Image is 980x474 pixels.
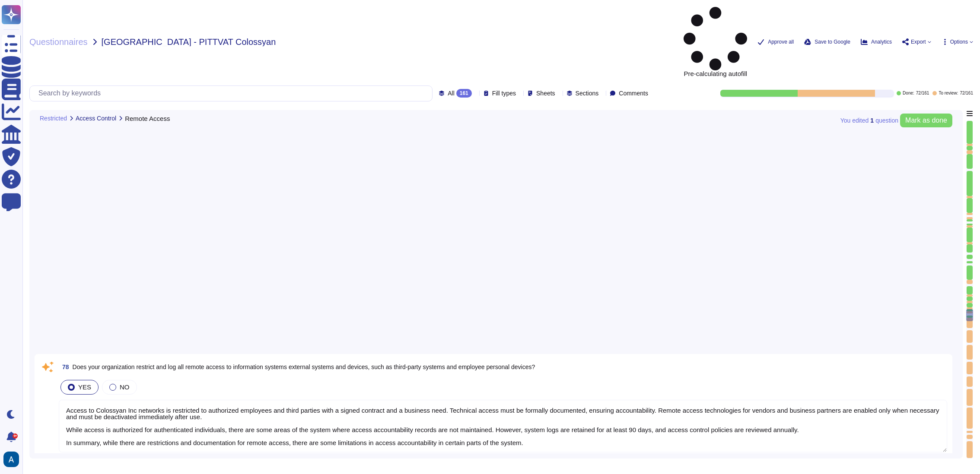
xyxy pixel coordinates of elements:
button: Mark as done [900,114,952,127]
span: Done: [903,91,914,95]
span: Pre-calculating autofill [684,7,747,77]
button: user [2,450,25,469]
textarea: Access to Colossyan Inc networks is restricted to authorized employees and third parties with a s... [59,400,947,452]
span: Sheets [536,90,555,96]
span: Mark as done [905,117,947,124]
span: Comments [619,90,648,96]
span: Approve all [768,39,794,44]
span: 72 / 161 [916,91,929,95]
span: YES [78,383,91,391]
button: Save to Google [804,38,850,45]
span: Options [950,39,968,44]
input: Search by keywords [34,86,432,101]
span: Save to Google [815,39,850,44]
span: Remote Access [125,115,170,122]
span: You edited question [840,117,898,123]
span: [GEOGRAPHIC_DATA] - PITTVAT Colossyan [102,38,276,46]
button: Analytics [861,38,892,45]
div: 161 [456,89,472,98]
span: All [448,90,455,96]
span: Questionnaires [29,38,88,46]
span: Export [911,39,926,44]
span: To review: [939,91,958,95]
span: 72 / 161 [960,91,973,95]
span: Restricted [40,115,67,121]
span: Sections [576,90,599,96]
span: Access Control [76,115,116,121]
span: NO [120,383,130,391]
span: 78 [59,364,69,370]
span: Does your organization restrict and log all remote access to information systems external systems... [73,363,535,370]
div: 9+ [13,433,18,439]
span: Analytics [871,39,892,44]
img: user [3,452,19,467]
button: Approve all [757,38,794,45]
span: Fill types [492,90,516,96]
b: 1 [870,117,874,123]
